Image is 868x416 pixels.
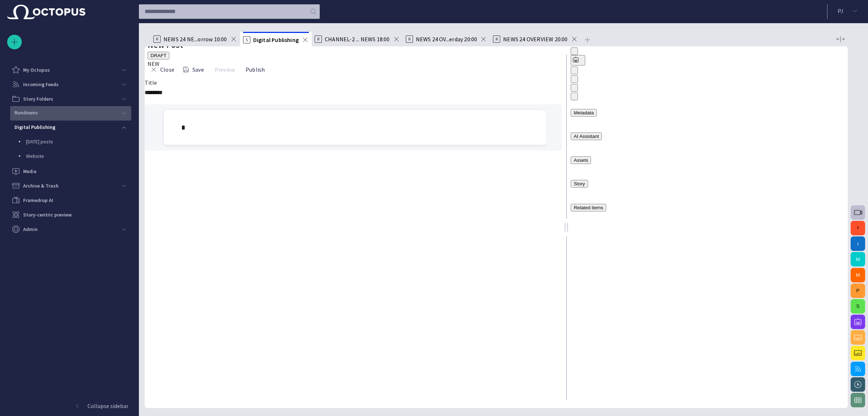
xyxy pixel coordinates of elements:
[315,35,322,43] p: R
[406,35,413,43] p: R
[153,35,161,43] p: R
[403,32,490,46] div: RNEWS 24 OV...erday 20:00
[7,5,85,19] img: Octopus News Room
[240,63,267,76] button: Publish
[490,32,580,46] div: RNEWS 24 OVERVIEW 20:00
[23,81,59,88] p: Incoming Feeds
[14,123,55,131] p: Digital Publishing
[7,63,131,236] ul: main menu
[571,156,591,164] button: Assets
[180,63,207,76] button: Save
[26,152,131,160] p: Website
[574,134,599,139] span: AI Assistant
[148,63,177,76] button: Close
[571,133,602,140] button: AI Assistant
[832,4,864,17] button: PJ
[851,268,865,282] button: M
[26,138,131,145] p: [DATE] posts
[163,35,227,43] span: NEWS 24 NE...orrow 10:00
[571,204,606,211] button: Related items
[574,181,585,186] span: Story
[150,32,240,46] div: RNEWS 24 NE...orrow 10:00
[148,60,159,67] span: NEW
[851,252,865,266] button: M
[7,164,131,178] div: Media
[416,35,477,43] span: NEWS 24 OV...erday 20:00
[851,283,865,298] button: P
[23,226,38,233] p: Admin
[7,193,131,207] div: Framedrop AI
[23,95,53,102] p: Story Folders
[14,109,38,116] p: Rundowns
[148,52,169,59] button: DRAFT
[145,79,157,86] label: Title
[23,66,50,73] p: My Octopus
[571,109,597,117] button: Metadata
[851,299,865,314] button: S
[150,53,166,58] span: DRAFT
[493,35,500,43] p: R
[7,399,131,413] button: Collapse sidebar
[851,221,865,235] button: f
[838,7,843,15] p: P J
[851,236,865,251] button: I
[23,182,59,189] p: Archive & Trash
[243,36,250,43] p: S
[574,110,594,115] span: Metadata
[571,180,588,188] button: Story
[12,135,131,150] div: [DATE] posts
[88,402,128,410] p: Collapse sidebar
[23,197,53,204] p: Framedrop AI
[312,32,403,46] div: RCHANNEL-2 ... NEWS 18:00
[240,32,312,46] div: SDigital Publishing
[503,35,567,43] span: NEWS 24 OVERVIEW 20:00
[574,157,588,163] span: Assets
[23,211,72,218] p: Story-centric preview
[325,35,390,43] span: CHANNEL-2 ... NEWS 18:00
[12,150,131,164] div: Website
[253,36,299,43] span: Digital Publishing
[574,205,603,210] span: Related items
[23,168,37,175] p: Media
[7,207,131,222] div: Story-centric preview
